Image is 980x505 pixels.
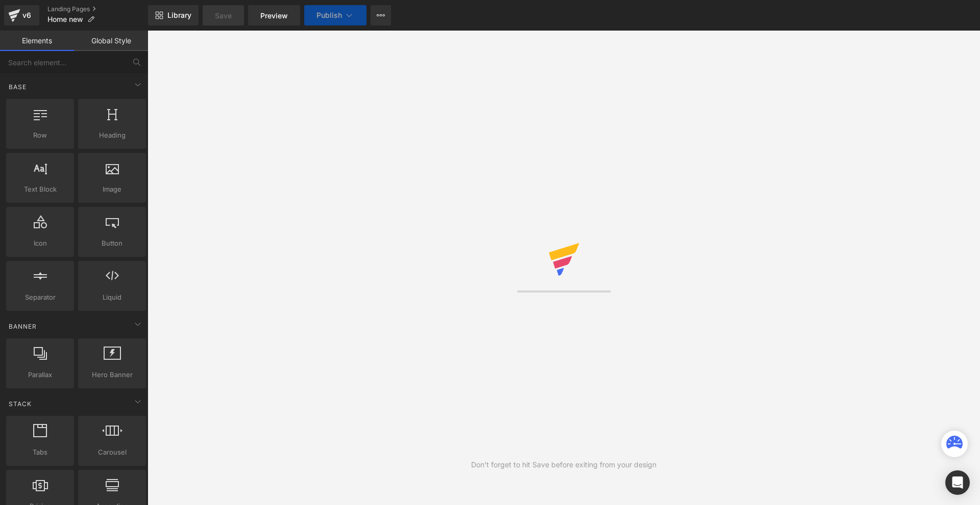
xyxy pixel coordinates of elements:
span: Parallax [9,369,71,380]
span: Icon [9,238,71,249]
a: Landing Pages [47,5,148,13]
a: v6 [4,5,39,25]
span: Stack [8,399,33,409]
span: Text Block [9,184,71,195]
div: Open Intercom Messenger [945,470,970,495]
span: Preview [260,10,288,21]
span: Library [167,11,191,20]
span: Row [9,130,71,141]
span: Image [81,184,143,195]
button: More [371,5,391,25]
span: Publish [316,11,342,19]
a: New Library [148,5,199,25]
span: Banner [8,322,38,331]
span: Tabs [9,447,71,458]
span: Heading [81,130,143,141]
span: Carousel [81,447,143,458]
span: Home new [47,15,83,23]
a: Global Style [74,31,148,51]
span: Separator [9,292,71,303]
span: Base [8,82,28,92]
div: Don't forget to hit Save before exiting from your design [471,459,656,470]
span: Hero Banner [81,369,143,380]
span: Save [215,10,232,21]
div: v6 [20,9,33,22]
button: Publish [304,5,366,25]
span: Liquid [81,292,143,303]
a: Preview [248,5,300,25]
span: Button [81,238,143,249]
